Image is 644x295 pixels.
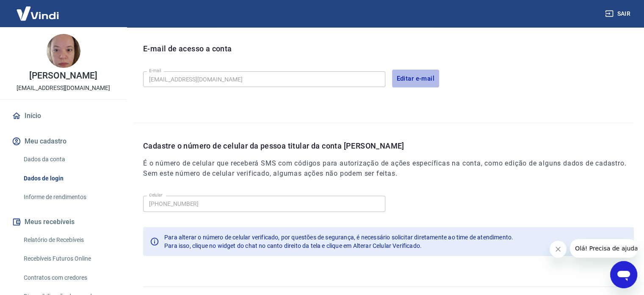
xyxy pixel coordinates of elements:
[143,158,634,179] h6: É o número de celular que receberá SMS com códigos para autorização de ações específicas na conta...
[20,170,116,187] a: Dados de login
[164,242,422,249] span: Para isso, clique no widget do chat no canto direito da tela e clique em Alterar Celular Verificado.
[570,239,637,258] iframe: Mensagem da empresa
[29,71,97,80] p: [PERSON_NAME]
[47,34,80,68] img: 5d99e8ce-aa18-4d96-b7c2-c32b09b92ebf.jpeg
[143,140,634,152] p: Cadastre o número de celular da pessoa titular da conta [PERSON_NAME]
[164,234,513,241] span: Para alterar o número de celular verificado, por questões de segurança, é necessário solicitar di...
[17,84,110,93] p: [EMAIL_ADDRESS][DOMAIN_NAME]
[20,231,116,249] a: Relatório de Recebíveis
[149,192,163,198] label: Celular
[143,43,232,54] p: E-mail de acesso a conta
[392,70,439,87] button: Editar e-mail
[149,67,161,74] label: E-mail
[10,0,65,26] img: Vindi
[20,269,116,287] a: Contratos com credores
[20,151,116,168] a: Dados da conta
[20,250,116,267] a: Recebíveis Futuros Online
[5,6,71,13] span: Olá! Precisa de ajuda?
[610,261,637,288] iframe: Botão para abrir a janela de mensagens
[20,188,116,206] a: Informe de rendimentos
[550,241,567,258] iframe: Fechar mensagem
[10,107,116,125] a: Início
[603,6,634,22] button: Sair
[10,213,116,231] button: Meus recebíveis
[10,132,116,151] button: Meu cadastro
